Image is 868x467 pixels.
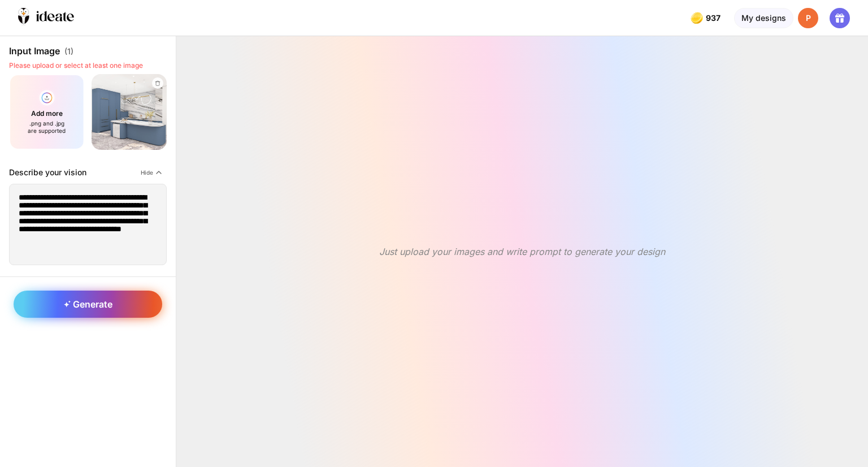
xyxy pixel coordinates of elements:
[734,8,793,28] div: My designs
[64,46,73,56] span: (1)
[706,14,723,23] span: 937
[379,246,665,257] div: Just upload your images and write prompt to generate your design
[141,169,153,176] span: Hide
[798,8,818,28] div: P
[9,45,167,57] div: Input Image
[64,299,112,310] span: Generate
[9,61,167,70] div: Please upload or select at least one image
[9,167,86,177] div: Describe your vision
